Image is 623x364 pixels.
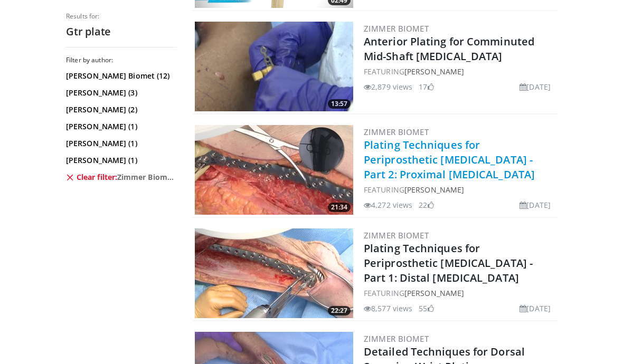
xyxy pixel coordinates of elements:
[404,66,464,76] a: [PERSON_NAME]
[195,22,353,111] img: 95fc8890-002b-44d1-8f86-6306f8b28e5e.300x170_q85_crop-smart_upscale.jpg
[66,12,177,21] p: Results for:
[520,199,551,210] li: [DATE]
[364,66,555,77] div: FEATURING
[364,138,535,181] a: Plating Techniques for Periprosthetic [MEDICAL_DATA] - Part 2: Proximal [MEDICAL_DATA]
[66,121,174,132] a: [PERSON_NAME] (1)
[364,241,533,285] a: Plating Techniques for Periprosthetic [MEDICAL_DATA] - Part 1: Distal [MEDICAL_DATA]
[419,81,433,92] li: 17
[364,81,412,92] li: 2,879 views
[195,125,353,215] img: 0957b400-32dd-4402-b896-6ba8ad75ae1b.300x170_q85_crop-smart_upscale.jpg
[364,34,534,63] a: Anterior Plating for Comminuted Mid-Shaft [MEDICAL_DATA]
[364,230,429,241] a: Zimmer Biomet
[364,199,412,210] li: 4,272 views
[419,303,433,314] li: 55
[404,185,464,195] a: [PERSON_NAME]
[404,288,464,298] a: [PERSON_NAME]
[66,138,174,149] a: [PERSON_NAME] (1)
[520,81,551,92] li: [DATE]
[195,228,353,318] img: d9a74720-ed1c-49b9-8259-0b05c72e3d51.300x170_q85_crop-smart_upscale.jpg
[66,172,174,183] a: Clear filter:Zimmer Biomet
[520,303,551,314] li: [DATE]
[66,71,174,81] a: [PERSON_NAME] Biomet (12)
[195,22,353,111] a: 13:57
[195,125,353,215] a: 21:34
[66,25,177,39] h2: Gtr plate
[117,172,174,183] span: Zimmer Biomet
[328,306,351,315] span: 22:27
[419,199,433,210] li: 22
[364,127,429,137] a: Zimmer Biomet
[364,23,429,34] a: Zimmer Biomet
[364,333,429,344] a: Zimmer Biomet
[66,155,174,166] a: [PERSON_NAME] (1)
[66,56,177,64] h3: Filter by author:
[66,88,174,98] a: [PERSON_NAME] (3)
[195,228,353,318] a: 22:27
[364,184,555,195] div: FEATURING
[66,104,174,115] a: [PERSON_NAME] (2)
[328,99,351,109] span: 13:57
[328,203,351,212] span: 21:34
[364,288,555,299] div: FEATURING
[364,303,412,314] li: 8,577 views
